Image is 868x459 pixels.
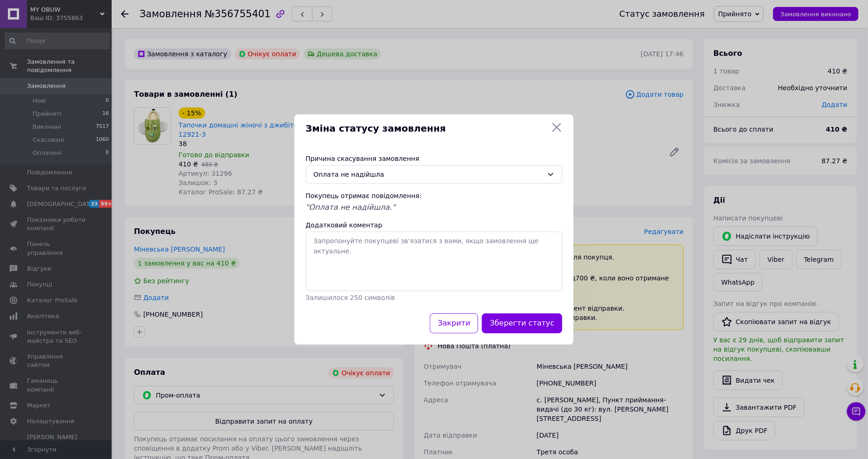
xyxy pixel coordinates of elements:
div: Оплата не надійшла [314,169,543,180]
button: Зберегти статус [482,313,562,333]
span: Зміна статусу замовлення [306,122,548,135]
div: Покупець отримає повідомлення: [306,191,562,200]
button: Закрити [430,313,478,333]
label: Додатковий коментар [306,221,382,229]
span: Залишилося 250 символів [306,294,395,301]
div: Причина скасування замовлення [306,154,562,163]
span: "Оплата не надійшла." [306,203,395,212]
